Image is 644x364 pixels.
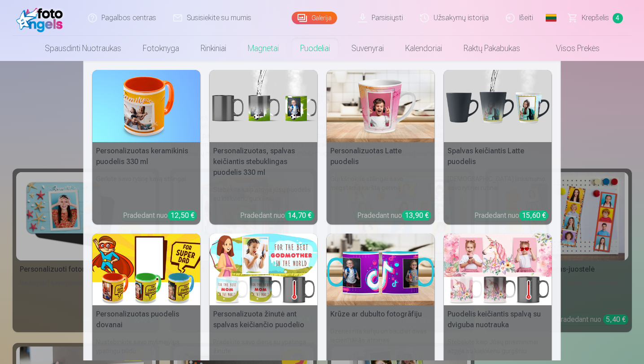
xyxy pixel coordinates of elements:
h5: Personalizuotas, spalvas keičiantis stebuklingas puodelis 330 ml [210,142,318,182]
a: Personalizuotas Latte puodelisPersonalizuotas Latte puodelisGurkšnokite stilingai savo mėgstamą k... [327,70,435,225]
h6: Dzeriet rīta kafiju un baudiet divas iecienītākās atmiņas [327,323,435,359]
a: Rinkiniai [190,36,237,61]
div: 13,90 € [402,210,431,221]
img: Puodelis keičiantis spalvą su dviguba nuotrauka [444,234,552,306]
div: Pradedant nuo [357,210,431,221]
div: 15,60 € [519,210,548,221]
a: Fotoknyga [132,36,190,61]
img: Krūze ar dubulto fotogrāfiju [327,234,435,306]
div: 14,70 € [285,210,314,221]
img: Spalvas keičiantis Latte puodelis [444,70,552,142]
h6: Stebėkite kaip Jūsų prisiminimai atgyja su kiekvienu gurgšniu [444,334,552,359]
h6: Pradėkite savo dieną su ypatinga žinute [210,334,318,359]
a: Galerija [292,12,337,24]
a: Puodeliai [289,36,341,61]
img: Personalizuotas puodelis dovanai [92,234,201,306]
h6: Gurkšnokite stilingai savo mėgstamą karštą gėrimą [327,171,435,207]
div: Pradedant nuo [123,210,197,221]
a: Raktų pakabukas [453,36,531,61]
span: 4 [613,13,623,23]
h5: Personalizuotas keramikinis puodelis 330 ml [92,142,201,171]
a: Spalvas keičiantis Latte puodelisSpalvas keičiantis Latte puodelis[DEMOGRAPHIC_DATA] linksmumo sa... [444,70,552,225]
a: Suvenyrai [341,36,394,61]
h6: Stebėkite kaip atgyja jūsų puodelis su kiekvienu gurkšniu [210,182,318,207]
h5: Personalizuotas Latte puodelis [327,142,435,171]
img: Personalizuotas Latte puodelis [327,70,435,142]
h5: Personalizuota žinutė ant spalvas keičiančio puodelio [210,305,318,334]
img: Personalizuotas keramikinis puodelis 330 ml [92,70,201,142]
h5: Personalizuotas puodelis dovanai [92,305,201,334]
h6: Nustebinkite savo mylimąjį/ąją ypatingu būdu [92,334,201,359]
div: Pradedant nuo [240,210,314,221]
img: /fa2 [16,4,68,32]
a: Magnetai [237,36,289,61]
img: Personalizuota žinutė ant spalvas keičiančio puodelio [210,234,318,306]
h6: Gerkite savo rytinę kavą stilingai [92,171,201,207]
span: Krepšelis [582,13,609,23]
img: Personalizuotas, spalvas keičiantis stebuklingas puodelis 330 ml [210,70,318,142]
h5: Krūze ar dubulto fotogrāfiju [327,305,435,323]
div: 12,50 € [168,210,197,221]
a: Visos prekės [531,36,610,61]
a: Personalizuotas, spalvas keičiantis stebuklingas puodelis 330 mlPersonalizuotas, spalvas keičiant... [210,70,318,225]
h5: Spalvas keičiantis Latte puodelis [444,142,552,171]
div: Pradedant nuo [474,210,548,221]
a: Personalizuotas keramikinis puodelis 330 ml Personalizuotas keramikinis puodelis 330 mlGerkite sa... [92,70,201,225]
h5: Puodelis keičiantis spalvą su dviguba nuotrauka [444,305,552,334]
a: Spausdinti nuotraukas [34,36,132,61]
a: Kalendoriai [394,36,453,61]
h6: [DEMOGRAPHIC_DATA] linksmumo savo rytinei rutinai [444,171,552,207]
